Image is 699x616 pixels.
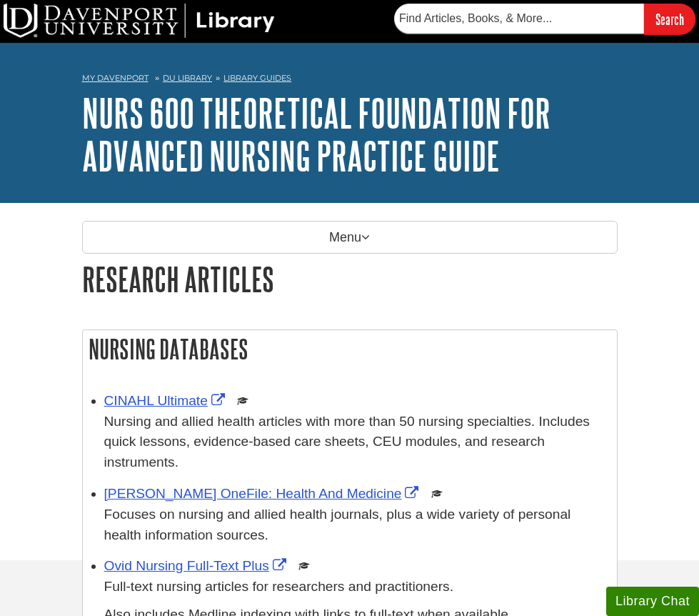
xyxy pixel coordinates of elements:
button: Library Chat [606,587,699,616]
img: Scholarly or Peer Reviewed [298,560,310,572]
input: Find Articles, Books, & More... [394,4,644,34]
h1: Research Articles [82,261,618,297]
input: Search [644,4,695,34]
a: Link opens in new window [104,393,228,408]
h2: Nursing Databases [83,330,617,368]
a: Link opens in new window [104,558,290,573]
img: DU Library [4,4,275,38]
a: Link opens in new window [104,486,423,501]
a: DU Library [163,73,212,83]
a: NURS 600 Theoretical Foundation for Advanced Nursing Practice Guide [82,91,550,178]
p: Focuses on nursing and allied health journals, plus a wide variety of personal health information... [104,505,610,546]
p: Menu [82,221,618,254]
p: Nursing and allied health articles with more than 50 nursing specialties. Includes quick lessons,... [104,412,610,473]
img: Scholarly or Peer Reviewed [237,395,248,407]
form: Searches DU Library's articles, books, and more [394,4,695,34]
a: Library Guides [223,73,291,83]
p: Full-text nursing articles for researchers and practitioners. [104,577,610,597]
nav: breadcrumb [82,69,618,91]
img: Scholarly or Peer Reviewed [431,488,443,500]
a: My Davenport [82,72,149,84]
